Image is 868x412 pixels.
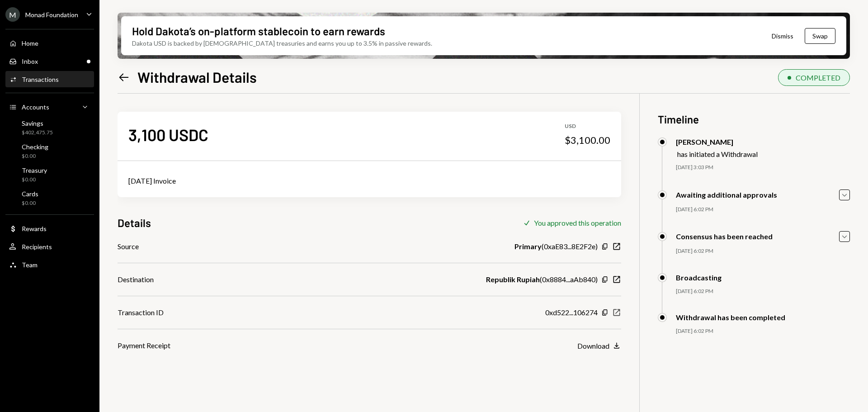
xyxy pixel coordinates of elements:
div: COMPLETED [796,73,840,82]
div: Dakota USD is backed by [DEMOGRAPHIC_DATA] treasuries and earns you up to 3.5% in passive rewards. [132,38,432,48]
div: Cards [22,190,38,198]
div: [DATE] 3:03 PM [676,164,850,171]
div: Team [22,261,38,269]
h3: Timeline [658,112,850,127]
div: Hold Dakota’s on-platform stablecoin to earn rewards [132,24,385,38]
div: 0xd522...106274 [545,307,598,318]
div: Home [22,39,38,47]
div: 3,100 USDC [128,124,208,145]
h3: Details [118,215,151,230]
a: Inbox [5,53,94,69]
div: Checking [22,143,48,151]
div: Inbox [22,57,38,65]
div: Withdrawal has been completed [676,313,785,322]
div: [DATE] 6:02 PM [676,206,850,213]
div: Destination [118,274,154,285]
div: Payment Receipt [118,340,170,351]
div: Savings [22,119,53,127]
div: Accounts [22,103,49,111]
div: Recipients [22,243,52,251]
a: Treasury$0.00 [5,164,94,185]
div: You approved this operation [534,218,621,227]
a: Home [5,35,94,51]
div: $3,100.00 [565,134,610,147]
div: Broadcasting [676,273,722,282]
div: Transaction ID [118,307,164,318]
a: Savings$402,475.75 [5,117,94,138]
div: Transactions [22,76,59,83]
div: Download [577,341,609,350]
div: USD [565,123,610,130]
div: [DATE] 6:02 PM [676,288,850,295]
a: Rewards [5,220,94,237]
div: [DATE] 6:02 PM [676,247,850,255]
a: Transactions [5,71,94,87]
h1: Withdrawal Details [137,68,257,86]
button: Swap [805,28,835,44]
a: Recipients [5,238,94,255]
div: Rewards [22,225,47,232]
div: Treasury [22,166,47,174]
div: Monad Foundation [25,11,78,19]
div: has initiated a Withdrawal [677,150,758,158]
div: Consensus has been reached [676,232,773,241]
div: [PERSON_NAME] [676,137,758,146]
div: $402,475.75 [22,129,53,137]
button: Dismiss [760,25,805,47]
b: Republik Rupiah [486,274,540,285]
div: [DATE] 6:02 PM [676,327,850,335]
a: Accounts [5,99,94,115]
div: $0.00 [22,176,47,184]
div: [DATE] Invoice [128,175,610,186]
a: Checking$0.00 [5,140,94,162]
div: Awaiting additional approvals [676,190,777,199]
a: Cards$0.00 [5,187,94,209]
div: ( 0xaE83...8E2F2e ) [514,241,598,252]
b: Primary [514,241,542,252]
div: ( 0x8884...aAb840 ) [486,274,598,285]
div: M [5,7,20,22]
div: $0.00 [22,199,38,207]
div: $0.00 [22,152,48,160]
div: Source [118,241,139,252]
button: Download [577,341,621,351]
a: Team [5,256,94,273]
